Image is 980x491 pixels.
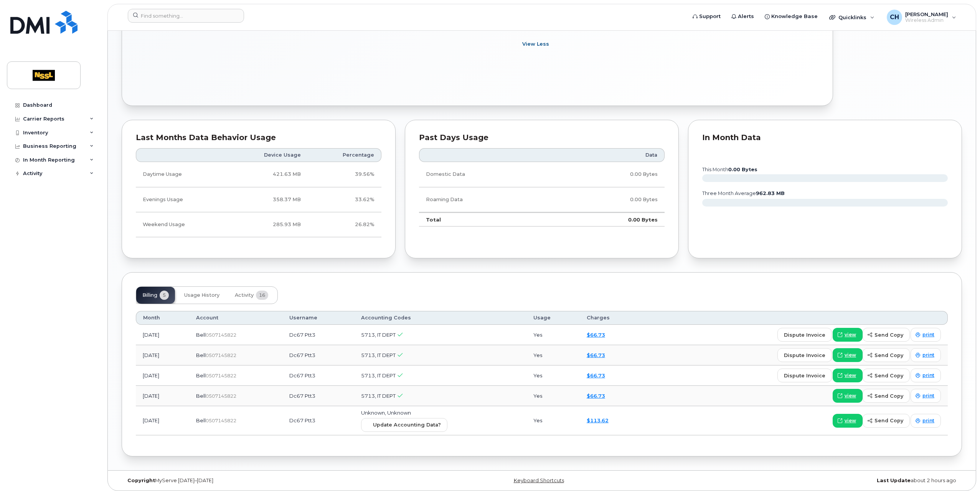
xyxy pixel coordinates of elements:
span: 0507145822 [206,418,236,423]
div: Quicklinks [824,10,880,25]
a: $66.73 [587,332,605,338]
th: Month [136,311,189,325]
div: In Month Data [702,134,948,142]
a: view [833,328,863,342]
span: print [922,352,934,359]
td: Dc67 Ptt3 [282,386,354,406]
a: view [833,348,863,362]
a: view [833,369,863,382]
td: 39.56% [308,162,381,187]
span: view [845,352,856,359]
div: Chris Haun [881,10,962,25]
span: view [845,392,856,399]
th: Accounting Codes [354,311,526,325]
td: 421.63 MB [226,162,308,187]
td: [DATE] [136,365,189,386]
th: Device Usage [226,148,308,162]
span: 5713, IT DEPT [361,352,396,358]
td: Dc67 Ptt3 [282,365,354,386]
span: print [922,417,934,424]
a: Keyboard Shortcuts [514,478,564,483]
td: Yes [526,345,580,365]
button: send copy [863,328,910,342]
span: 5713, IT DEPT [361,332,396,338]
button: send copy [863,348,910,362]
span: 0507145822 [206,393,236,399]
span: dispute invoice [784,352,825,359]
span: 0507145822 [206,373,236,379]
span: CH [890,13,899,22]
a: $66.73 [587,372,605,379]
td: [DATE] [136,345,189,365]
span: Usage History [184,292,219,298]
span: Quicklinks [838,14,866,20]
th: Username [282,311,354,325]
span: 0507145822 [206,332,236,338]
strong: Last Update [877,478,911,483]
td: 33.62% [308,187,381,212]
span: dispute invoice [784,372,825,379]
td: Dc67 Ptt3 [282,325,354,345]
span: Alerts [738,13,754,20]
text: three month average [702,190,785,196]
span: Bell [196,372,206,379]
button: send copy [863,369,910,382]
td: Yes [526,365,580,386]
a: print [911,348,941,362]
td: Yes [526,325,580,345]
div: Last Months Data Behavior Usage [136,134,381,142]
tspan: 0.00 Bytes [728,167,757,172]
a: print [911,389,941,403]
td: Roaming Data [419,187,554,212]
button: dispute invoice [777,348,832,362]
td: 0.00 Bytes [554,212,665,227]
button: dispute invoice [777,328,832,342]
a: print [911,414,941,428]
span: 0507145822 [206,352,236,358]
span: dispute invoice [784,331,825,339]
span: Wireless Admin [905,17,948,23]
div: about 2 hours ago [682,478,962,484]
span: send copy [874,352,903,359]
td: Yes [526,406,580,435]
button: dispute invoice [777,369,832,382]
a: $66.73 [587,352,605,358]
span: view [845,417,856,424]
td: Yes [526,386,580,406]
input: Find something... [128,9,244,23]
span: view [845,372,856,379]
span: Bell [196,352,206,358]
td: 26.82% [308,212,381,237]
td: 0.00 Bytes [554,162,665,187]
a: view [833,414,863,428]
td: Total [419,212,554,227]
td: [DATE] [136,386,189,406]
th: Data [554,148,665,162]
td: [DATE] [136,325,189,345]
th: Charges [580,311,643,325]
text: this month [702,167,757,172]
span: Bell [196,393,206,399]
span: Knowledge Base [771,13,818,20]
span: send copy [874,417,903,424]
button: Update Accounting Data? [361,418,447,432]
span: Unknown, Unknown [361,410,411,416]
span: send copy [874,392,903,400]
span: Bell [196,332,206,338]
a: print [911,328,941,342]
th: Account [189,311,282,325]
td: Domestic Data [419,162,554,187]
button: View Less [516,37,556,51]
a: Knowledge Base [759,9,823,24]
a: view [833,389,863,403]
span: send copy [874,372,903,379]
a: $66.73 [587,393,605,399]
span: Bell [196,417,206,423]
td: [DATE] [136,406,189,435]
span: view [845,331,856,338]
span: Activity [235,292,254,298]
span: Support [699,13,721,20]
th: Percentage [308,148,381,162]
td: 285.93 MB [226,212,308,237]
td: 358.37 MB [226,187,308,212]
